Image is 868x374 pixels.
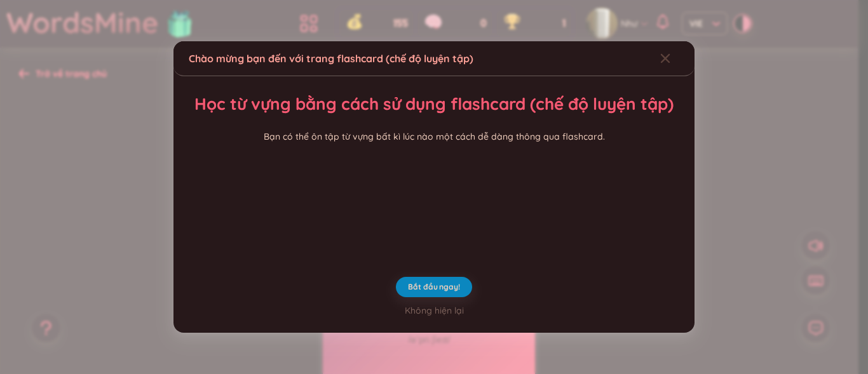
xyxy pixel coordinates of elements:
[264,130,605,144] div: Bạn có thể ôn tập từ vựng bất kì lúc nào một cách dễ dàng thông qua flashcard.
[192,91,677,117] h2: Học từ vựng bằng cách sử dụng flashcard (chế độ luyện tập)
[396,277,472,297] button: Bắt đầu ngay!
[408,282,459,292] span: Bắt đầu ngay!
[189,51,679,65] div: Chào mừng bạn đến với trang flashcard (chế độ luyện tập)
[660,41,695,76] button: Close
[405,304,464,317] div: Không hiện lại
